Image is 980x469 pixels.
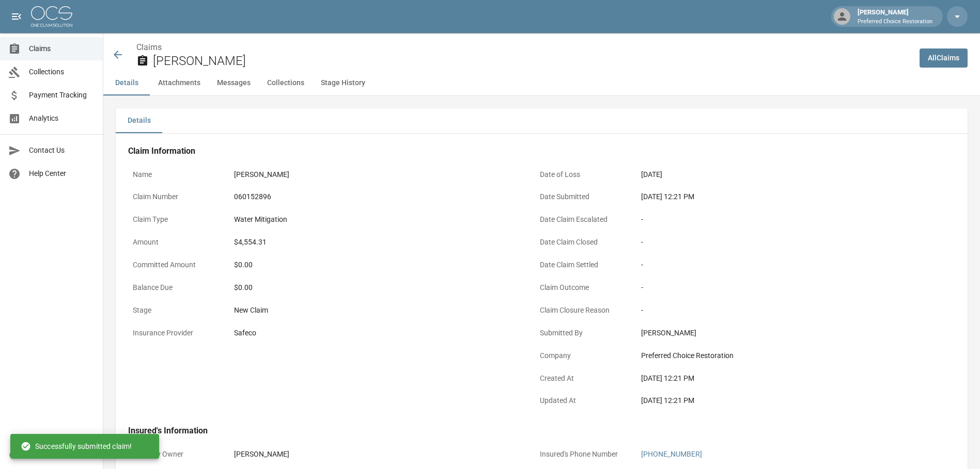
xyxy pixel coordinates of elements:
a: Claims [136,42,162,52]
div: © 2025 One Claim Solution [9,450,94,460]
h4: Claim Information [128,146,930,156]
button: Messages [209,71,259,95]
div: Safeco [234,328,256,338]
p: Submitted By [535,323,628,343]
a: [PHONE_NUMBER] [641,450,702,458]
p: Updated At [535,391,628,411]
p: Insured's Phone Number [535,444,628,464]
p: Company [535,346,628,366]
p: Claim Outcome [535,278,628,298]
p: Insurance Provider [128,323,221,343]
span: Analytics [29,113,95,124]
div: [PERSON_NAME] [853,7,937,26]
p: Claim Closure Reason [535,300,628,320]
span: Payment Tracking [29,90,95,101]
span: Claims [29,43,95,54]
p: Claim Number [128,187,221,207]
span: Collections [29,67,95,77]
p: Claim Type [128,209,221,230]
div: New Claim [234,305,518,316]
div: Successfully submitted claim! [21,437,132,456]
div: $0.00 [234,282,518,293]
div: $4,554.31 [234,237,267,248]
p: Created At [535,368,628,389]
div: Preferred Choice Restoration [641,350,925,361]
div: - [641,305,925,316]
p: Stage [128,300,221,320]
span: Help Center [29,168,95,179]
p: Property Owner [128,444,221,464]
button: Details [103,71,150,95]
p: Date Claim Escalated [535,209,628,230]
p: Date Submitted [535,187,628,207]
p: Committed Amount [128,255,221,275]
div: [DATE] 12:21 PM [641,373,925,384]
button: Collections [259,71,313,95]
button: Details [116,108,162,133]
a: AllClaims [920,48,968,68]
h4: Insured's Information [128,426,930,436]
div: [DATE] [641,169,662,180]
img: ocs-logo-white-transparent.png [31,6,72,27]
div: [PERSON_NAME] [641,328,925,338]
div: 060152896 [234,191,271,202]
div: [PERSON_NAME] [234,169,289,180]
div: [DATE] 12:21 PM [641,191,925,202]
button: Stage History [313,71,374,95]
div: details tabs [116,108,968,133]
h2: [PERSON_NAME] [153,54,911,69]
nav: breadcrumb [136,41,911,54]
button: open drawer [6,6,27,27]
div: anchor tabs [103,71,980,95]
p: Amount [128,232,221,252]
p: Name [128,165,221,185]
p: Preferred Choice Restoration [858,18,932,26]
div: - [641,214,925,225]
div: - [641,237,925,248]
div: Water Mitigation [234,214,287,225]
button: Attachments [150,71,209,95]
p: Date Claim Closed [535,232,628,252]
div: $0.00 [234,260,518,270]
p: Date Claim Settled [535,255,628,275]
span: Contact Us [29,145,95,156]
p: Date of Loss [535,165,628,185]
div: [PERSON_NAME] [234,449,289,460]
p: Balance Due [128,278,221,298]
div: [DATE] 12:21 PM [641,395,925,406]
div: - [641,282,925,293]
div: - [641,260,925,270]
